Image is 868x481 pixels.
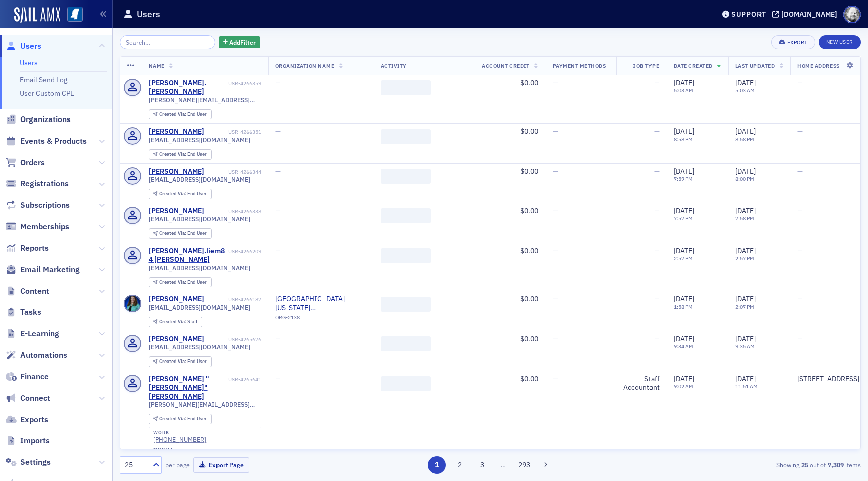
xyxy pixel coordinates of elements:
[149,264,250,272] span: [EMAIL_ADDRESS][DOMAIN_NAME]
[275,167,281,176] span: —
[159,319,197,325] div: Staff
[206,129,261,135] div: USR-4266351
[159,152,207,157] div: End User
[6,221,69,232] a: Memberships
[787,40,808,45] div: Export
[153,436,206,443] a: [PHONE_NUMBER]
[654,206,660,215] span: —
[149,228,212,239] div: Created Via: End User
[20,435,50,446] span: Imports
[20,264,80,275] span: Email Marketing
[149,136,250,144] span: [EMAIL_ADDRESS][DOMAIN_NAME]
[275,246,281,255] span: —
[206,336,261,343] div: USR-4265676
[149,375,227,401] a: [PERSON_NAME] "[PERSON_NAME]" [PERSON_NAME]
[520,334,538,343] span: $0.00
[520,78,538,87] span: $0.00
[674,334,694,343] span: [DATE]
[797,206,803,215] span: —
[228,248,261,255] div: USR-4266209
[674,167,694,176] span: [DATE]
[654,127,660,136] span: —
[20,221,69,232] span: Memberships
[735,215,754,222] time: 7:58 PM
[553,206,558,215] span: —
[125,460,147,470] div: 25
[735,294,756,303] span: [DATE]
[60,7,83,24] a: View Homepage
[193,457,249,473] button: Export Page
[6,200,70,211] a: Subscriptions
[451,456,468,474] button: 2
[6,435,50,446] a: Imports
[20,41,41,52] span: Users
[20,136,87,147] span: Events & Products
[149,215,250,223] span: [EMAIL_ADDRESS][DOMAIN_NAME]
[275,78,281,87] span: —
[149,247,227,264] a: [PERSON_NAME].liem84 [PERSON_NAME]
[20,89,74,98] a: User Custom CPE
[496,460,510,469] span: …
[159,280,207,285] div: End User
[674,136,693,143] time: 8:58 PM
[67,7,83,22] img: SailAMX
[474,456,491,474] button: 3
[6,414,48,425] a: Exports
[654,246,660,255] span: —
[797,167,803,176] span: —
[149,96,261,104] span: [PERSON_NAME][EMAIL_ADDRESS][PERSON_NAME][DOMAIN_NAME]
[159,415,187,422] span: Created Via :
[843,6,861,23] span: Profile
[159,112,207,117] div: End User
[275,295,367,312] span: University of Mississippi (Oxford)
[797,334,803,343] span: —
[159,151,187,157] span: Created Via :
[6,157,45,168] a: Orders
[520,294,538,303] span: $0.00
[781,10,837,19] div: [DOMAIN_NAME]
[553,246,558,255] span: —
[149,149,212,160] div: Created Via: End User
[219,36,260,49] button: AddFilter
[275,127,281,136] span: —
[381,376,431,391] span: ‌
[275,314,367,324] div: ORG-2138
[674,255,693,262] time: 2:57 PM
[674,343,693,350] time: 9:34 AM
[553,167,558,176] span: —
[20,114,71,125] span: Organizations
[275,295,367,312] a: [GEOGRAPHIC_DATA][US_STATE] ([GEOGRAPHIC_DATA])
[206,169,261,175] div: USR-4266344
[137,8,160,20] h1: Users
[771,35,815,49] button: Export
[797,78,803,87] span: —
[674,215,693,222] time: 7:57 PM
[229,38,256,47] span: Add Filter
[159,359,207,365] div: End User
[20,58,38,67] a: Users
[275,334,281,343] span: —
[20,286,49,297] span: Content
[674,87,693,94] time: 5:03 AM
[149,207,204,216] a: [PERSON_NAME]
[6,178,69,189] a: Registrations
[149,167,204,176] a: [PERSON_NAME]
[20,371,49,382] span: Finance
[149,295,204,304] div: [PERSON_NAME]
[275,206,281,215] span: —
[553,127,558,136] span: —
[149,109,212,120] div: Created Via: End User
[621,460,861,469] div: Showing out of items
[381,169,431,184] span: ‌
[149,317,202,327] div: Created Via: Staff
[654,294,660,303] span: —
[735,136,754,143] time: 8:58 PM
[228,376,261,383] div: USR-4265641
[381,336,431,351] span: ‌
[20,75,67,84] a: Email Send Log
[14,7,60,23] a: SailAMX
[735,78,756,87] span: [DATE]
[149,304,250,311] span: [EMAIL_ADDRESS][DOMAIN_NAME]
